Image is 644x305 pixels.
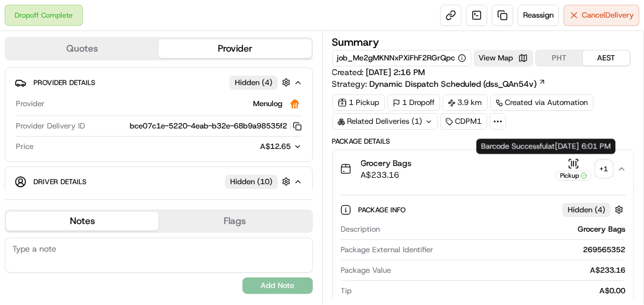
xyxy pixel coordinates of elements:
[385,224,626,235] div: Grocery Bags
[523,10,554,21] span: Reassign
[159,212,311,231] button: Flags
[6,212,159,231] button: Notes
[31,75,211,87] input: Got a question? Start typing here...
[332,137,635,146] div: Package Details
[40,111,193,123] div: Start new chat
[341,286,352,296] span: Tip
[33,177,86,187] span: Driver Details
[40,123,149,133] div: We're available if you need us!
[332,37,380,48] h3: Summary
[12,111,33,133] img: 1736555255976-a54dd68f-1ca7-489b-9aae-adbdc363a1c4
[95,165,193,186] a: 💻API Documentation
[341,265,392,276] span: Package Value
[476,139,615,154] div: Barcode Successful
[443,94,488,111] div: 3.9 km
[440,113,487,130] div: CDPM1
[15,172,303,191] button: Driver DetailsHidden (10)
[439,245,626,255] div: 269565352
[83,198,142,207] a: Powered byPylon
[341,224,380,235] span: Description
[261,141,291,151] span: A$12.65
[33,78,95,87] span: Provider Details
[332,78,546,90] div: Strategy:
[564,5,639,26] button: CancelDelivery
[130,121,302,131] button: bce07c1e-5220-4eab-b32e-68b9a98535f2
[596,161,612,177] div: + 1
[548,141,611,151] span: at [DATE] 6:01 PM
[111,170,188,181] span: API Documentation
[359,205,409,215] span: Package Info
[235,77,272,88] span: Hidden ( 4 )
[583,50,630,66] button: AEST
[361,157,412,169] span: Grocery Bags
[474,50,533,66] button: View Map
[490,94,594,111] a: Created via Automation
[16,99,45,109] span: Provider
[6,39,159,58] button: Quotes
[159,39,311,58] button: Provider
[357,286,626,296] div: A$0.00
[12,171,21,180] div: 📗
[396,265,626,276] div: A$233.16
[225,174,294,189] button: Hidden (10)
[370,78,537,90] span: Dynamic Dispatch Scheduled (dss_QAn54v)
[200,115,214,129] button: Start new chat
[99,171,109,180] div: 💻
[556,171,591,181] div: Pickup
[117,198,142,207] span: Pylon
[230,75,294,90] button: Hidden (4)
[254,99,283,109] span: Menulog
[387,94,440,111] div: 1 Dropoff
[23,170,90,181] span: Knowledge Base
[333,150,634,188] button: Grocery BagsA$233.16Pickup+1
[7,165,95,186] a: 📗Knowledge Base
[361,169,412,181] span: A$233.16
[556,158,591,181] button: Pickup
[12,11,35,35] img: Nash
[556,158,612,181] button: Pickup+1
[15,73,303,92] button: Provider DetailsHidden (4)
[12,46,214,65] p: Welcome 👋
[16,141,33,152] span: Price
[288,97,302,111] img: justeat_logo.png
[370,78,546,90] a: Dynamic Dispatch Scheduled (dss_QAn54v)
[332,94,385,111] div: 1 Pickup
[332,66,426,78] span: Created:
[518,5,559,26] button: Reassign
[230,177,272,187] span: Hidden ( 10 )
[536,50,583,66] button: PHT
[338,53,466,63] button: job_Me2gMKNNxPXiFhF2RGrQpc
[332,113,438,130] div: Related Deliveries (1)
[366,67,426,77] span: [DATE] 2:16 PM
[568,205,605,215] span: Hidden ( 4 )
[198,141,302,152] button: A$12.65
[16,121,85,131] span: Provider Delivery ID
[582,10,634,21] span: Cancel Delivery
[341,245,434,255] span: Package External Identifier
[562,202,626,217] button: Hidden (4)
